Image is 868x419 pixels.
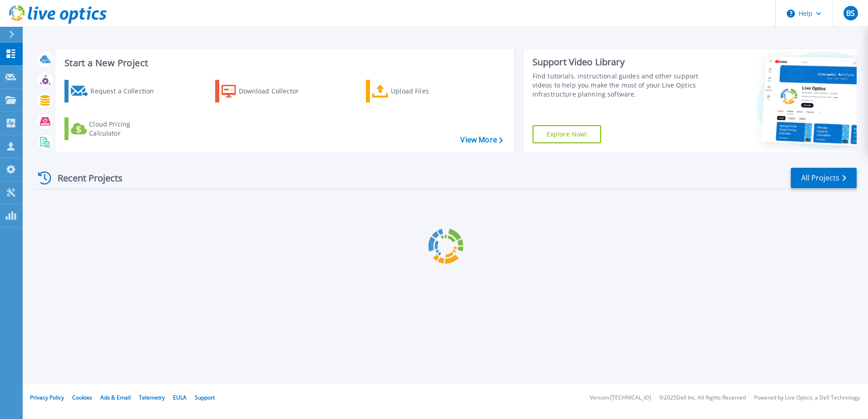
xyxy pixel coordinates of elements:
a: Cookies [72,394,92,401]
div: Cloud Pricing Calculator [89,120,162,138]
a: Request a Collection [64,80,166,102]
a: Upload Files [366,80,467,102]
li: Version: [TECHNICAL_ID] [590,395,651,401]
h3: Start a New Project [64,58,503,68]
div: Support Video Library [533,56,702,68]
div: Upload Files [391,82,464,100]
a: Explore Now! [533,125,602,143]
div: Recent Projects [35,167,135,189]
li: Powered by Live Optics, a Dell Technology [754,395,860,401]
a: Cloud Pricing Calculator [64,117,166,140]
div: Request a Collection [90,82,163,100]
a: Download Collector [215,80,316,102]
div: Download Collector [239,82,311,100]
div: Find tutorials, instructional guides and other support videos to help you make the most of your L... [533,72,702,99]
a: View More [460,136,503,144]
span: BS [846,10,855,17]
a: EULA [173,394,187,401]
a: All Projects [791,168,857,188]
li: © 2025 Dell Inc. All Rights Reserved [659,395,746,401]
a: Privacy Policy [30,394,64,401]
a: Support [195,394,215,401]
a: Telemetry [139,394,165,401]
a: Ads & Email [100,394,131,401]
